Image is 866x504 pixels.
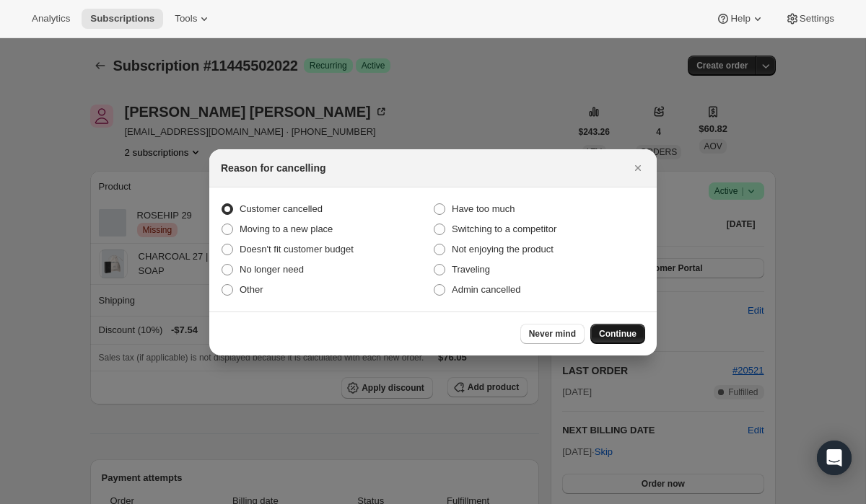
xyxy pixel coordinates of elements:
[23,9,79,29] button: Analytics
[166,9,220,29] button: Tools
[90,13,154,25] span: Subscriptions
[221,161,325,175] h2: Reason for cancelling
[452,284,520,295] span: Admin cancelled
[452,264,490,275] span: Traveling
[730,13,750,25] span: Help
[175,13,197,25] span: Tools
[817,441,852,475] div: Open Intercom Messenger
[240,284,263,295] span: Other
[590,324,645,344] button: Continue
[452,224,556,234] span: Switching to a competitor
[777,9,843,29] button: Settings
[32,13,70,25] span: Analytics
[452,203,515,214] span: Have too much
[520,324,585,344] button: Never mind
[240,224,333,234] span: Moving to a new place
[800,13,834,25] span: Settings
[82,9,163,29] button: Subscriptions
[240,203,323,214] span: Customer cancelled
[240,264,304,275] span: No longer need
[240,244,354,255] span: Doesn't fit customer budget
[628,158,648,178] button: Close
[452,244,554,255] span: Not enjoying the product
[599,328,637,340] span: Continue
[707,9,773,29] button: Help
[529,328,576,340] span: Never mind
